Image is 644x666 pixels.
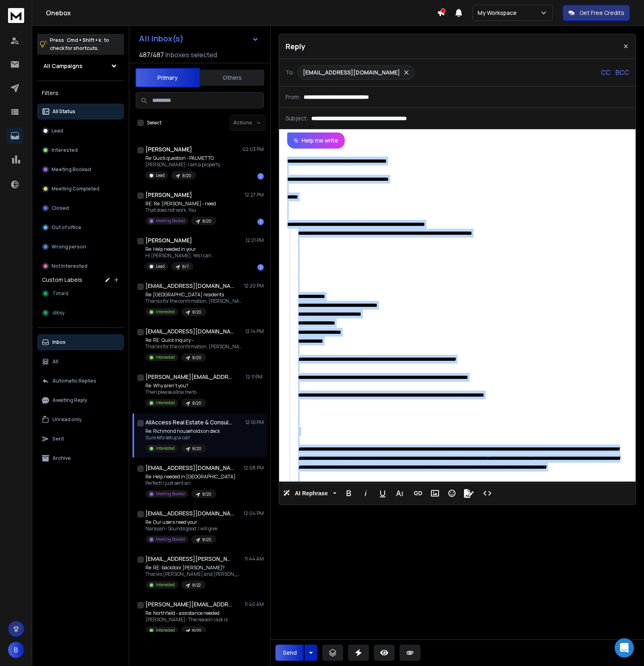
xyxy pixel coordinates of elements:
p: Re: [GEOGRAPHIC_DATA] residents [145,292,242,298]
p: Re: Quick question - PALMETTO [145,155,220,161]
p: Lead [52,128,63,134]
h1: AllAccess Real Estate & Consulting [145,418,234,426]
p: Get Free Credits [580,9,624,17]
button: Inbox [37,334,124,350]
button: Code View [480,485,495,501]
p: Interested [156,445,175,451]
button: AI Rephrase [282,485,338,501]
p: Then please allow me to [145,389,206,395]
button: Archive [37,450,124,466]
p: Out of office [52,224,81,231]
p: Re: Northfield - assistance needed [145,610,228,616]
p: Re: Help needed in [GEOGRAPHIC_DATA] [145,474,236,480]
button: Automatic Replies [37,373,124,389]
h1: [PERSON_NAME] [145,191,192,199]
button: Emoticons [444,485,460,501]
p: Not Interested [52,263,87,269]
p: Re: Richmond households on deck [145,428,220,434]
p: To: [286,68,294,77]
button: Time'd [37,285,124,302]
button: Signature [461,485,476,501]
button: All Inbox(s) [133,31,265,47]
div: Open Intercom Messenger [615,638,634,658]
button: B [8,642,24,658]
h3: Filters [37,87,124,99]
p: Thanks [PERSON_NAME] and [PERSON_NAME]. To [145,571,242,577]
p: Awaiting Reply [52,397,87,403]
p: Archive [52,455,71,461]
button: Insert Image (⌘P) [427,485,443,501]
p: Sent [52,436,64,442]
button: All Campaigns [37,58,124,74]
p: 12:08 PM [244,465,264,471]
span: Cmd + Shift + k [66,35,102,45]
button: Meeting Completed [37,181,124,197]
p: Re: Help needed in your [145,246,211,252]
p: Interested [156,309,175,315]
p: All [52,358,58,365]
p: Thanks for the confirmation, [PERSON_NAME]. The [145,343,242,350]
button: All Status [37,103,124,120]
span: 487 / 487 [139,50,164,60]
p: Press to check for shortcuts. [50,36,109,52]
p: 02:03 PM [242,146,264,153]
p: Meeting Booked [156,491,185,497]
button: Meeting Booked [37,161,124,178]
div: 1 [257,219,264,225]
p: All Status [52,108,75,115]
h1: [EMAIL_ADDRESS][DOMAIN_NAME] [145,327,234,335]
p: 12:20 PM [244,283,264,289]
p: [PERSON_NAME]- I am a property [145,161,220,168]
p: 12:10 PM [245,419,264,426]
p: Wrong person [52,244,86,250]
p: 11:40 AM [244,601,264,608]
button: Get Free Credits [563,5,630,21]
button: Unread only [37,412,124,428]
p: Re: Why aren't you? [145,383,206,389]
button: Help me write [287,132,345,149]
p: Interested [156,400,175,406]
button: Wrong person [37,239,124,255]
h1: [PERSON_NAME][EMAIL_ADDRESS][DOMAIN_NAME] [145,373,234,381]
p: Lead [156,172,165,178]
label: Select [147,120,162,126]
div: 1 [257,264,264,271]
p: 8/20 [203,491,211,497]
button: dibsy [37,305,124,321]
p: Interested [156,582,175,588]
p: 11:44 AM [244,556,264,562]
span: dibsy [52,310,64,316]
p: [EMAIL_ADDRESS][DOMAIN_NAME] [303,68,400,77]
h1: [EMAIL_ADDRESS][PERSON_NAME][DOMAIN_NAME] [145,555,234,563]
button: Interested [37,142,124,158]
h1: [PERSON_NAME][EMAIL_ADDRESS][PERSON_NAME][DOMAIN_NAME] [145,600,234,608]
button: Others [200,69,264,87]
h1: [PERSON_NAME] [145,236,192,244]
p: Re: RE: backdoor [PERSON_NAME]? [145,565,242,571]
p: 8/20 [203,537,211,543]
p: Meeting Completed [52,186,99,192]
p: 8/20 [182,173,191,179]
h1: All Inbox(s) [139,35,184,43]
p: RE: Re: [PERSON_NAME] - need [145,201,216,207]
button: Italic (⌘I) [358,485,373,501]
p: 12:21 PM [246,237,264,244]
button: Primary [135,68,200,87]
p: 8/20 [193,400,201,406]
p: 8/20 [193,355,201,361]
p: 12:04 PM [244,510,264,517]
p: Sure lets setup a call [145,434,220,441]
h1: [EMAIL_ADDRESS][DOMAIN_NAME] [145,509,234,517]
p: 12:11 PM [246,374,264,380]
p: 8/7 [182,264,188,270]
p: Perfect! I just sent an [145,480,236,486]
button: Bold (⌘B) [341,485,356,501]
p: Re: Our users need your [145,519,217,525]
p: My Workspace [478,9,520,17]
p: BCC [615,68,629,77]
p: Subject: [286,114,308,122]
p: Lead [156,263,165,269]
p: Reply [286,41,305,52]
p: Unread only [52,416,82,423]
